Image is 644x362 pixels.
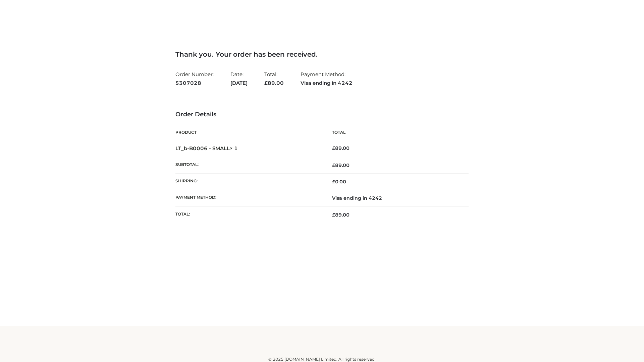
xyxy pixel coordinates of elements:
th: Shipping: [175,174,322,190]
strong: [DATE] [230,79,248,87]
strong: Visa ending in 4242 [301,79,353,87]
th: Subtotal: [175,157,322,173]
h3: Thank you. Your order has been received. [175,50,469,58]
span: £ [332,179,335,185]
span: 89.00 [332,212,350,218]
th: Product [175,125,322,140]
span: 89.00 [264,80,284,86]
bdi: 89.00 [332,145,350,151]
li: Payment Method: [301,68,353,89]
strong: 5307028 [175,79,214,87]
strong: LT_b-B0006 - SMALL [175,145,238,152]
strong: × 1 [230,145,238,152]
span: £ [332,145,335,151]
span: 89.00 [332,162,350,168]
th: Total: [175,206,322,223]
td: Visa ending in 4242 [322,190,469,206]
li: Date: [230,68,248,89]
h3: Order Details [175,111,469,118]
bdi: 0.00 [332,179,346,185]
span: £ [332,162,335,168]
span: £ [264,80,268,86]
li: Total: [264,68,284,89]
th: Payment method: [175,190,322,206]
span: £ [332,212,335,218]
li: Order Number: [175,68,214,89]
th: Total [322,125,469,140]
